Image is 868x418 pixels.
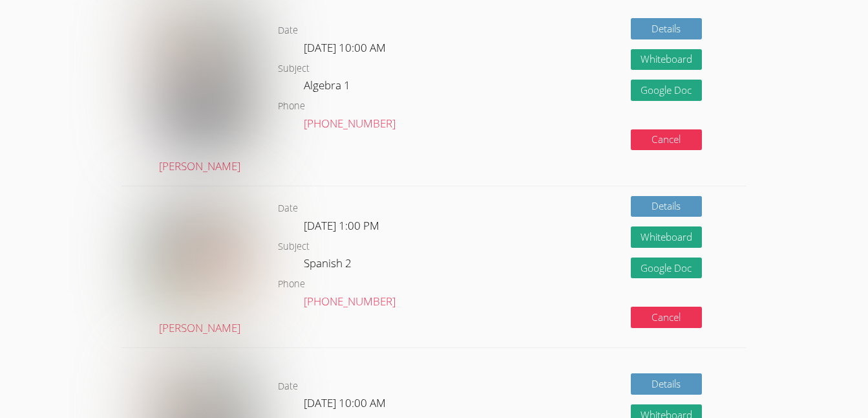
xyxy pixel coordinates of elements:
button: Whiteboard [631,226,702,248]
dt: Date [278,23,298,39]
dt: Subject [278,61,310,77]
dd: Spanish 2 [304,254,354,276]
span: [DATE] 10:00 AM [304,395,386,410]
img: avatar.png [141,3,259,151]
dt: Phone [278,98,305,115]
span: [DATE] 1:00 PM [304,218,379,233]
dt: Date [278,201,298,217]
dt: Phone [278,276,305,292]
dt: Date [278,379,298,395]
a: Google Doc [631,80,702,101]
a: [PHONE_NUMBER] [304,294,396,309]
a: Google Doc [631,258,702,279]
a: [PHONE_NUMBER] [304,116,396,131]
dd: Algebra 1 [304,76,353,98]
a: Details [631,373,702,395]
img: avatar.png [141,196,259,314]
a: [PERSON_NAME] [141,3,259,176]
span: [DATE] 10:00 AM [304,40,386,55]
button: Cancel [631,307,702,328]
button: Whiteboard [631,49,702,71]
a: Details [631,196,702,217]
button: Cancel [631,129,702,151]
dt: Subject [278,239,310,255]
a: [PERSON_NAME] [141,196,259,338]
a: Details [631,18,702,39]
